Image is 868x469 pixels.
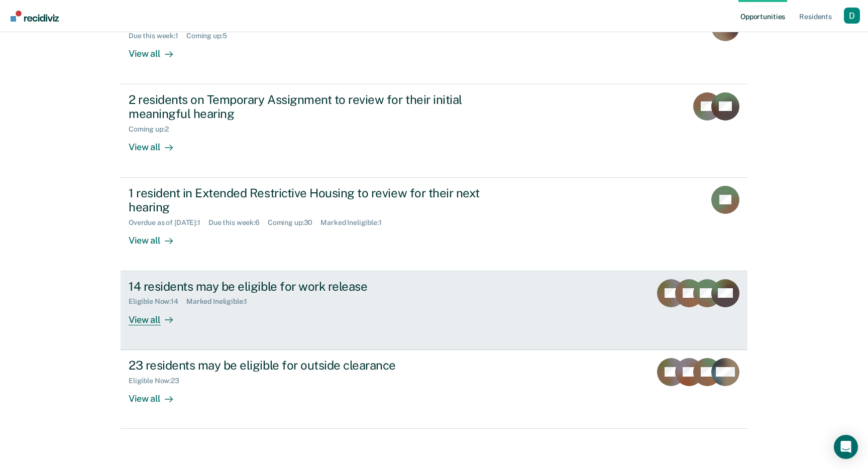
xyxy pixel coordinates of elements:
div: 1 resident in Extended Restrictive Housing to review for their next hearing [129,186,481,215]
div: Marked Ineligible : 1 [320,218,389,227]
div: Overdue as of [DATE] : 1 [129,218,208,227]
div: Due this week : 6 [208,218,268,227]
div: Coming up : 2 [129,125,177,134]
div: Eligible Now : 23 [129,377,187,385]
button: Profile dropdown button [844,8,860,24]
div: Eligible Now : 14 [129,297,186,306]
div: 23 residents may be eligible for outside clearance [129,358,481,373]
div: View all [129,134,185,153]
a: 2 residents on Temporary Assignment to review for their initial meaningful hearingComing up:2View... [121,84,747,178]
a: 23 residents may be eligible for outside clearanceEligible Now:23View all [121,350,747,429]
img: Recidiviz [11,11,59,22]
div: Coming up : 30 [268,218,320,227]
div: Due this week : 1 [129,32,186,40]
div: View all [129,40,185,60]
div: 2 residents on Temporary Assignment to review for their initial meaningful hearing [129,92,481,122]
a: 1 resident in Extended Restrictive Housing to review for their next hearingOverdue as of [DATE]:1... [121,178,747,271]
div: Marked Ineligible : 1 [186,297,255,306]
div: Coming up : 5 [186,32,235,40]
div: View all [129,227,185,247]
a: 14 residents may be eligible for work releaseEligible Now:14Marked Ineligible:1View all [121,271,747,350]
div: View all [129,306,185,325]
div: Open Intercom Messenger [834,435,858,459]
a: 1 resident to review for release from Restrictive HousingDue this week:1Coming up:5View all [121,5,747,84]
div: 14 residents may be eligible for work release [129,279,481,294]
div: View all [129,385,185,404]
